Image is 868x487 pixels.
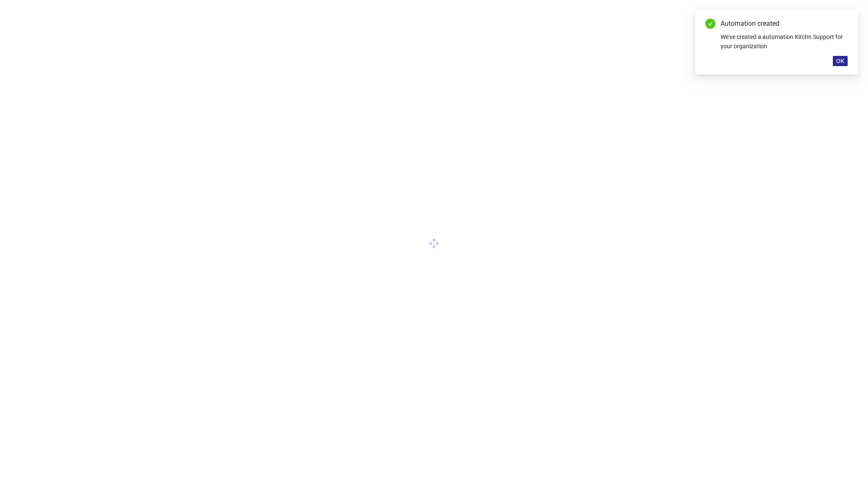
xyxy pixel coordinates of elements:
[833,56,848,66] button: OK
[721,32,848,51] div: We've created a automation Kitchn Support for your organization
[836,58,844,64] span: OK
[721,19,848,29] div: Automation created
[838,19,848,28] a: Close
[705,19,715,29] span: check-circle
